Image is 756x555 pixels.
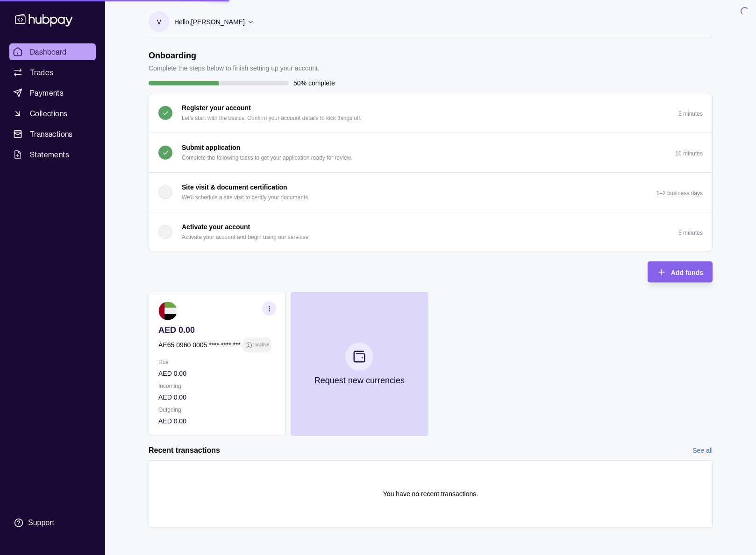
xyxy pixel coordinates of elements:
[9,43,96,60] a: Dashboard
[149,63,320,73] p: Complete the steps below to finish setting up your account.
[182,222,250,232] p: Activate your account
[149,173,712,212] button: Site visit & document certification We'll schedule a site visit to certify your documents.1–2 bus...
[383,489,478,499] p: You have no recent transactions.
[9,64,96,81] a: Trades
[158,368,276,379] p: AED 0.00
[692,445,713,456] a: See all
[158,302,177,320] img: ae
[158,405,276,415] p: Outgoing
[149,50,320,61] h1: Onboarding
[30,67,53,78] span: Trades
[30,128,73,140] span: Transactions
[158,392,276,402] p: AED 0.00
[9,105,96,122] a: Collections
[157,17,161,27] p: V
[678,230,703,236] p: 5 minutes
[182,182,287,192] p: Site visit & document certification
[28,518,54,528] div: Support
[9,126,96,142] a: Transactions
[158,381,276,391] p: Incoming
[9,84,96,101] a: Payments
[314,375,405,386] p: Request new currencies
[9,513,96,533] a: Support
[158,416,276,426] p: AED 0.00
[174,17,245,27] p: Hello, [PERSON_NAME]
[30,149,69,160] span: Statements
[149,133,712,172] button: Submit application Complete the following tasks to get your application ready for review.10 minutes
[182,153,352,163] p: Complete the following tasks to get your application ready for review.
[30,108,67,119] span: Collections
[648,261,713,282] button: Add funds
[678,111,703,117] p: 5 minutes
[9,146,96,163] a: Statements
[291,292,428,436] button: Request new currencies
[149,445,220,456] h2: Recent transactions
[182,103,251,113] p: Register your account
[253,340,269,350] p: Inactive
[30,87,64,98] span: Payments
[671,269,703,276] span: Add funds
[182,192,310,203] p: We'll schedule a site visit to certify your documents.
[158,325,276,335] p: AED 0.00
[293,78,335,88] p: 50% complete
[182,113,362,123] p: Let's start with the basics. Confirm your account details to kick things off.
[149,212,712,252] button: Activate your account Activate your account and begin using our services.5 minutes
[158,357,276,367] p: Due
[656,190,703,197] p: 1–2 business days
[149,93,712,133] button: Register your account Let's start with the basics. Confirm your account details to kick things of...
[182,142,240,153] p: Submit application
[675,150,703,157] p: 10 minutes
[30,46,67,57] span: Dashboard
[182,232,310,242] p: Activate your account and begin using our services.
